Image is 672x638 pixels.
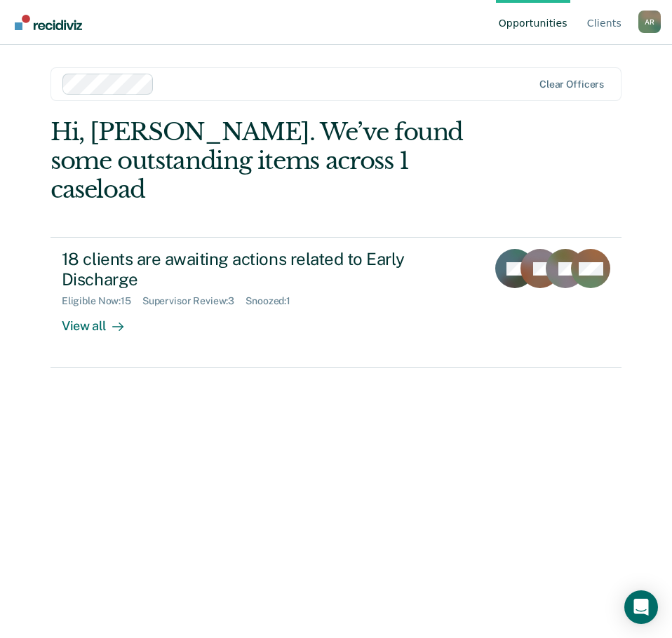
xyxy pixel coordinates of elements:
[51,237,621,368] a: 18 clients are awaiting actions related to Early DischargeEligible Now:15Supervisor Review:3Snooz...
[15,15,82,30] img: Recidiviz
[638,11,661,33] div: A R
[638,11,661,33] button: Profile dropdown button
[539,79,604,90] div: Clear officers
[62,249,476,290] div: 18 clients are awaiting actions related to Early Discharge
[62,295,142,307] div: Eligible Now : 15
[142,295,246,307] div: Supervisor Review : 3
[62,307,140,334] div: View all
[246,295,302,307] div: Snoozed : 1
[51,118,507,203] div: Hi, [PERSON_NAME]. We’ve found some outstanding items across 1 caseload
[624,590,658,624] div: Open Intercom Messenger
